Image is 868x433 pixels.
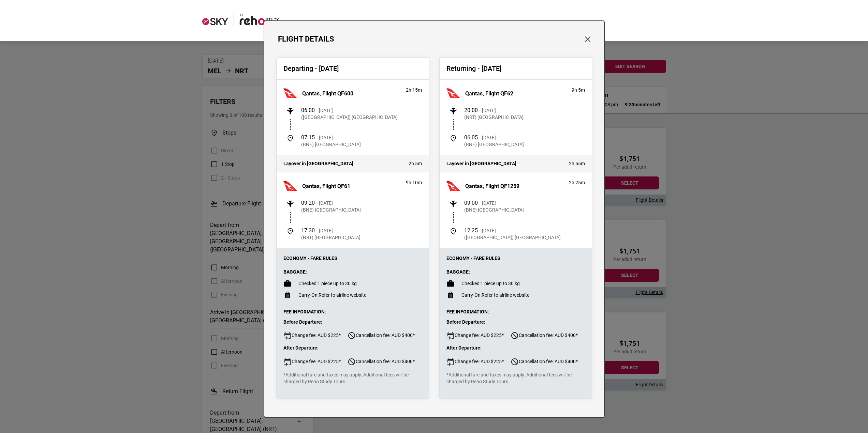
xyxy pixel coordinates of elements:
[278,35,334,44] h1: Flight Details
[511,331,578,340] span: Cancellation fee: AUD $400*
[583,35,592,44] button: Close
[464,107,478,113] span: 20:00
[283,358,341,366] span: Change fee: AUD $225*
[569,179,585,186] p: 2h 25m
[409,160,422,167] p: 2h 5m
[482,200,496,206] p: [DATE]
[301,227,315,234] span: 17:30
[283,179,297,193] img: Qantas
[464,114,524,121] p: (NRT) [GEOGRAPHIC_DATA]
[464,227,478,234] span: 12:25
[319,200,333,206] p: [DATE]
[464,234,561,241] p: ([GEOGRAPHIC_DATA]) [GEOGRAPHIC_DATA]
[464,134,478,141] span: 06:05
[319,107,333,114] p: [DATE]
[446,87,460,100] img: Qantas
[283,319,322,325] strong: Before Departure:
[569,160,585,167] p: 2h 55m
[301,114,398,121] p: ([GEOGRAPHIC_DATA]) [GEOGRAPHIC_DATA]
[406,87,422,93] p: 2h 15m
[302,90,353,97] h3: Qantas, Flight QF600
[301,107,315,113] span: 06:00
[461,280,520,287] p: 1 piece up to 30 kg
[283,371,422,385] p: *Additional fare and taxes may apply. Additional fees will be charged by Reho Study Tours.
[482,107,496,114] p: [DATE]
[446,371,585,385] p: *Additional fare and taxes may apply. Additional fees will be charged by Reho Study Tours.
[446,179,460,193] img: Qantas
[348,331,415,340] span: Cancellation fee: AUD $400*
[283,255,422,262] p: Economy - Fare Rules
[319,227,333,234] p: [DATE]
[298,292,319,298] span: Carry-On:
[446,161,562,167] h4: Layover in [GEOGRAPHIC_DATA]
[461,292,529,298] p: Refer to airline website
[283,309,326,314] strong: Fee Information:
[461,292,482,298] span: Carry-On:
[283,64,422,73] h2: Departing - [DATE]
[283,345,319,351] strong: After Departure:
[301,200,315,206] span: 09:20
[464,206,524,213] p: (BNE) [GEOGRAPHIC_DATA]
[482,134,496,141] p: [DATE]
[319,134,333,141] p: [DATE]
[298,281,318,286] span: Checked:
[572,87,585,93] p: 9h 5m
[446,319,485,325] strong: Before Departure:
[446,358,504,366] span: Change fee: AUD $225*
[283,331,341,340] span: Change fee: AUD $225*
[511,358,578,366] span: Cancellation fee: AUD $400*
[446,255,585,262] p: Economy - Fare Rules
[301,234,361,241] p: (NRT) [GEOGRAPHIC_DATA]
[298,280,357,287] p: 1 piece up to 30 kg
[446,64,585,73] h2: Returning - [DATE]
[482,227,496,234] p: [DATE]
[301,206,361,213] p: (BNE) [GEOGRAPHIC_DATA]
[283,269,307,275] strong: Baggage:
[446,331,504,340] span: Change fee: AUD $225*
[406,179,422,186] p: 9h 10m
[283,161,402,167] h4: Layover in [GEOGRAPHIC_DATA]
[302,183,350,189] h3: Qantas, Flight QF61
[446,269,470,275] strong: Baggage:
[465,90,513,97] h3: Qantas, Flight QF62
[301,134,315,141] span: 07:15
[446,309,489,314] strong: Fee Information:
[465,183,519,189] h3: Qantas, Flight QF1259
[283,87,297,100] img: Qantas
[446,345,482,351] strong: After Departure:
[298,292,366,298] p: Refer to airline website
[464,141,524,148] p: (BNE) [GEOGRAPHIC_DATA]
[301,141,361,148] p: (BNE) [GEOGRAPHIC_DATA]
[348,358,415,366] span: Cancellation fee: AUD $400*
[461,281,481,286] span: Checked:
[464,200,478,206] span: 09:00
